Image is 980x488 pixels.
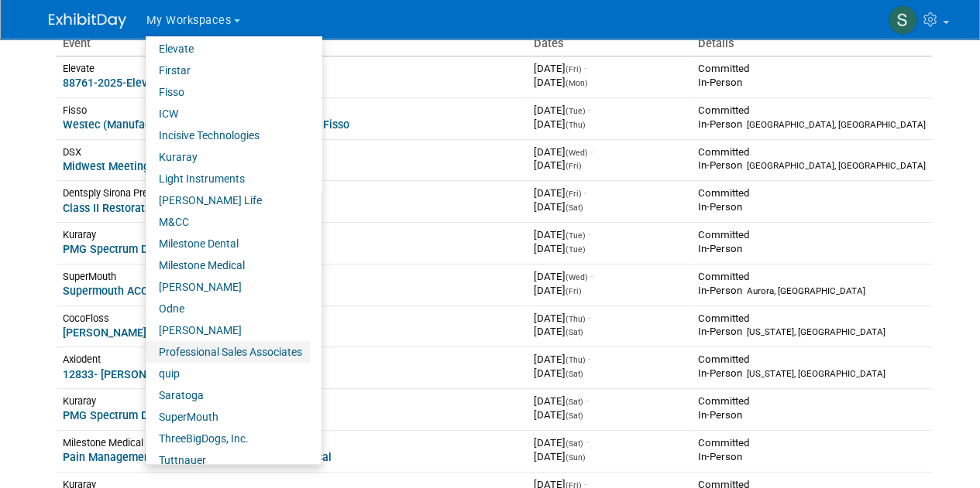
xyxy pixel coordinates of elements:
td: [DATE] [528,181,691,223]
div: Kuraray [63,394,522,408]
div: [DATE] [534,450,685,464]
div: In-Person [697,367,925,381]
div: [DATE] [534,242,685,256]
a: 88761-2025-Elevate Counter Repairs [DATE] [63,77,283,89]
div: Committed [697,270,925,284]
a: ICW [146,103,310,125]
a: Saratoga [146,384,310,406]
div: Committed [697,312,925,326]
div: [DATE] [534,200,685,214]
span: - [586,437,589,449]
span: [US_STATE], [GEOGRAPHIC_DATA] [746,368,885,379]
span: (Fri) [566,189,582,199]
span: - [590,271,593,282]
a: ThreeBigDogs, Inc. [146,428,310,449]
div: In-Person [697,450,925,464]
div: Committed [697,353,925,367]
div: [DATE] [534,159,685,172]
div: Committed [697,394,925,408]
div: In-Person [697,242,925,256]
span: (Tue) [566,106,586,116]
a: Professional Sales Associates [146,341,310,363]
td: [DATE] [528,389,691,431]
div: In-Person [697,408,925,422]
span: (Sat) [566,327,583,337]
div: In-Person [697,200,925,214]
div: [DATE] [534,367,685,381]
span: (Thu) [566,355,586,365]
div: In-Person [697,76,925,90]
div: [DATE] [534,325,685,339]
div: Committed [697,62,925,76]
span: My Workspaces [146,14,232,27]
span: (Sat) [566,439,583,449]
a: [PERSON_NAME] Life [146,189,310,211]
div: Committed [697,145,925,159]
div: Fisso [63,104,522,117]
div: Elevate [63,62,522,75]
span: - [588,353,591,365]
span: - [584,187,587,199]
a: Milestone Medical [146,254,310,276]
span: (Fri) [566,161,582,171]
a: Incisive Technologies [146,125,310,146]
td: [DATE] [528,223,691,264]
span: (Sat) [566,369,583,379]
div: Axiodent [63,353,522,366]
td: [DATE] [528,347,691,389]
a: Kuraray [146,146,310,168]
span: (Sat) [566,203,583,213]
span: - [588,229,591,241]
span: (Sat) [566,411,583,421]
div: Committed [697,436,925,450]
img: Sam Murphy [888,5,917,35]
span: (Thu) [566,314,586,324]
span: (Thu) [566,120,586,130]
span: [US_STATE], [GEOGRAPHIC_DATA] [746,326,885,337]
span: [GEOGRAPHIC_DATA], [GEOGRAPHIC_DATA] [746,160,925,171]
a: SuperMouth [146,406,310,428]
span: Aurora, [GEOGRAPHIC_DATA] [746,285,865,296]
a: Pain Management IEP 98142-2025 Milestone Medical [63,451,332,463]
span: (Fri) [566,64,582,74]
a: Light Instruments [146,168,310,189]
span: - [588,104,591,116]
a: Odne [146,298,310,319]
div: Dentsply Sirona Preventive CE [63,186,522,200]
a: Tuttnauer [146,449,310,471]
a: Fisso [146,81,310,103]
span: (Sun) [566,452,586,462]
div: In-Person [697,284,925,298]
div: Kuraray [63,228,522,241]
div: SuperMouth [63,270,522,283]
a: Supermouth ACCC-NOC-07546-2025 [63,285,245,297]
span: - [584,63,587,74]
img: ExhibitDay [49,13,126,29]
span: - [588,312,591,324]
span: (Fri) [566,286,582,296]
td: [DATE] [528,305,691,347]
div: [DATE] [534,408,685,422]
div: DSX [63,145,522,159]
span: - [590,146,593,158]
td: [DATE] [528,56,691,98]
div: Committed [697,228,925,242]
div: [DATE] [534,118,685,131]
span: (Wed) [566,272,588,282]
a: [PERSON_NAME] 14707-2025 [63,326,209,339]
td: [DATE] [528,264,691,305]
span: (Mon) [566,78,588,88]
div: [DATE] [534,284,685,298]
span: [GEOGRAPHIC_DATA], [GEOGRAPHIC_DATA] [746,119,925,130]
a: PMG Spectrum Day [GEOGRAPHIC_DATA] Kuraray [63,409,310,421]
span: - [586,395,589,407]
a: [PERSON_NAME] [146,319,310,341]
a: M&CC [146,211,310,233]
a: Elevate [146,38,310,60]
a: Midwest Meeting 21907-2025 DentalEZ DSX [63,160,285,172]
a: [PERSON_NAME] [146,276,310,298]
td: [DATE] [528,97,691,139]
a: Class II Restorations Dentsply [63,202,212,214]
a: 12833- [PERSON_NAME] [63,368,184,381]
span: (Tue) [566,244,586,254]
